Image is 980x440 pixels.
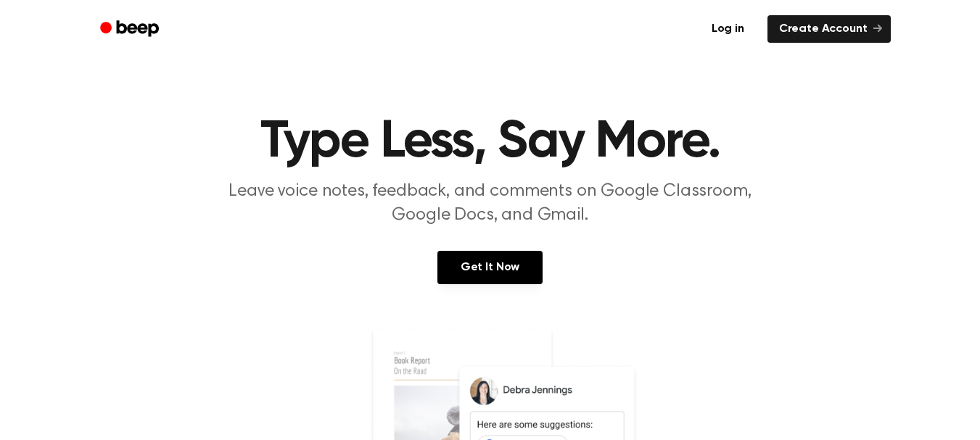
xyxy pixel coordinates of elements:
a: Beep [90,15,172,43]
a: Get It Now [437,251,543,284]
p: Leave voice notes, feedback, and comments on Google Classroom, Google Docs, and Gmail. [212,180,769,228]
a: Create Account [767,15,891,43]
h1: Type Less, Say More. [119,116,862,168]
a: Log in [697,12,759,46]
